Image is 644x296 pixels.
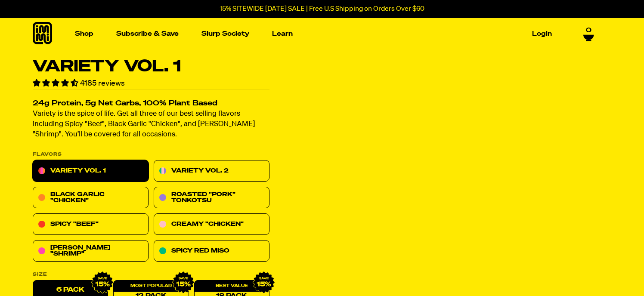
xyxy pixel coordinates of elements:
label: Size [33,272,269,277]
h1: Variety Vol. 1 [33,59,269,75]
a: Spicy "Beef" [33,214,149,235]
a: Spicy Red Miso [154,240,269,262]
p: 15% SITEWIDE [DATE] SALE | Free U.S Shipping on Orders Over $60 [220,5,424,13]
a: Variety Vol. 1 [33,160,149,182]
a: 0 [583,26,594,41]
a: Roasted "Pork" Tonkotsu [154,187,269,209]
a: Black Garlic "Chicken" [33,187,149,209]
img: IMG_9632.png [172,271,194,294]
h2: 24g Protein, 5g Net Carbs, 100% Plant Based [33,100,269,108]
a: Variety Vol. 2 [154,160,269,182]
a: Subscribe & Save [113,27,182,40]
img: IMG_9632.png [91,271,114,294]
a: Learn [269,27,296,40]
a: Creamy "Chicken" [154,214,269,235]
p: Flavors [33,152,269,157]
nav: Main navigation [71,18,555,49]
a: Shop [71,27,97,40]
span: 4185 reviews [80,80,125,87]
a: [PERSON_NAME] "Shrimp" [33,240,149,262]
p: Variety is the spice of life. Get all three of our best selling flavors including Spicy "Beef", B... [33,109,269,140]
span: 4.55 stars [33,80,80,87]
span: 0 [586,26,591,34]
a: Slurp Society [198,27,253,40]
img: IMG_9632.png [253,271,275,294]
a: Login [529,27,555,40]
